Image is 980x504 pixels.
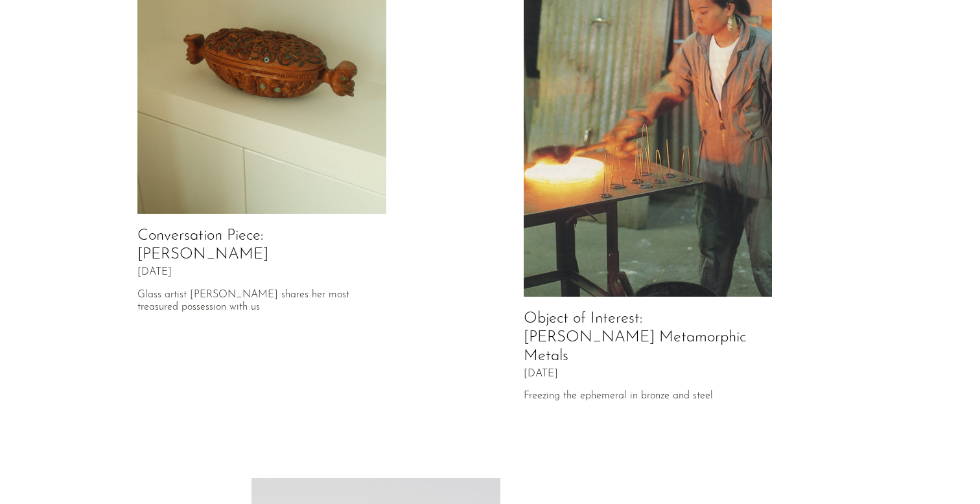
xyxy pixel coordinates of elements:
a: Conversation Piece: [PERSON_NAME] [137,228,268,262]
span: [DATE] [524,369,558,380]
p: Glass artist [PERSON_NAME] shares her most treasured possession with us [137,289,386,314]
p: Freezing the ephemeral in bronze and steel [524,390,773,402]
span: [DATE] [137,267,172,279]
a: Object of Interest: [PERSON_NAME] Metamorphic Metals [524,311,746,364]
